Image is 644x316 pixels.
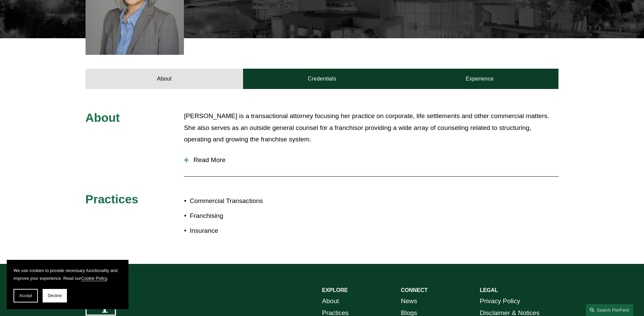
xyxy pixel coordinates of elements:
[322,287,348,293] strong: EXPLORE
[190,195,322,207] p: Commercial Transactions
[190,210,322,222] p: Franchising
[7,260,128,309] section: Cookie banner
[184,110,558,145] p: [PERSON_NAME] is a transactional attorney focusing her practice on corporate, life settlements an...
[81,276,107,281] a: Cookie Policy
[48,293,62,298] span: Decline
[86,193,139,206] span: Practices
[189,156,558,164] span: Read More
[184,151,558,169] button: Read More
[401,69,559,89] a: Experience
[322,295,339,307] a: About
[190,225,322,237] p: Insurance
[480,295,520,307] a: Privacy Policy
[243,69,401,89] a: Credentials
[19,293,32,298] span: Accept
[14,267,122,282] p: We use cookies to provide necessary functionality and improve your experience. Read our .
[480,287,498,293] strong: LEGAL
[86,111,120,124] span: About
[43,289,67,302] button: Decline
[401,295,417,307] a: News
[586,304,633,316] a: Search this site
[401,287,428,293] strong: CONNECT
[14,289,38,302] button: Accept
[86,69,243,89] a: About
